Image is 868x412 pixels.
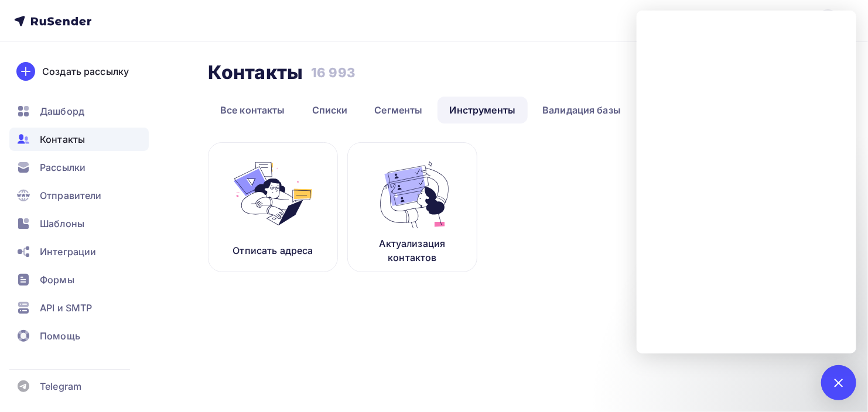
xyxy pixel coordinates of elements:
p: Отписать адреса [233,243,313,257]
a: Контакты [9,128,149,151]
span: Контакты [40,132,85,146]
a: Все контакты [208,97,298,123]
span: Дашборд [40,104,84,118]
a: Формы [9,268,149,291]
span: Рассылки [40,160,86,174]
a: Валидация базы [530,97,633,123]
a: Инструменты [438,97,528,123]
div: Создать рассылку [42,64,129,78]
h3: 16 993 [311,64,355,81]
a: Отправители [9,184,149,207]
a: Отписать адреса [208,142,338,272]
span: Формы [40,273,74,287]
span: Отправители [40,188,102,202]
p: Актуализация контактов [362,236,463,265]
a: [EMAIL_ADDRESS][DOMAIN_NAME] [666,9,854,33]
a: Шаблоны [9,212,149,235]
span: Помощь [40,329,80,343]
a: Сегменты [363,97,435,123]
span: Интеграции [40,245,96,259]
span: Шаблоны [40,217,84,231]
a: Дашборд [9,99,149,123]
a: Актуализация контактов [347,142,477,272]
a: Рассылки [9,156,149,179]
span: Telegram [40,379,81,393]
span: API и SMTP [40,301,92,315]
a: Списки [300,97,360,123]
h2: Контакты [208,61,303,84]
